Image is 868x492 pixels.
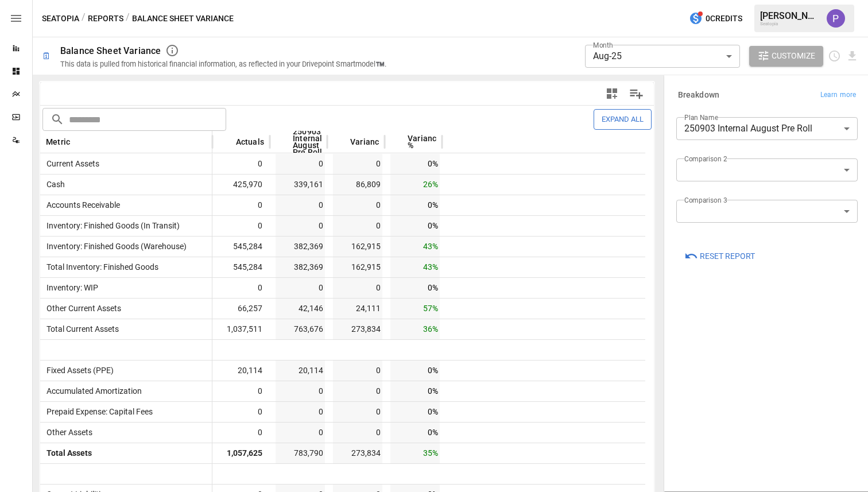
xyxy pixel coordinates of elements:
span: Accumulated Amortization [42,386,142,396]
span: 20,114 [276,361,325,381]
span: 43% [390,257,440,277]
span: 545,284 [218,257,264,277]
span: Learn more [820,90,856,101]
span: 0 [276,216,325,236]
span: 0 [276,423,325,443]
span: 0 Credits [706,11,742,26]
span: 382,369 [276,237,325,257]
span: 0 [333,278,382,298]
span: 43% [390,237,440,257]
span: 0% [390,402,440,422]
span: 0% [390,381,440,401]
span: 0 [276,154,325,174]
span: Metric [46,138,70,145]
label: Comparison 3 [684,195,727,205]
span: 0 [218,402,264,422]
span: Inventory: Finished Goods (Warehouse) [42,242,187,251]
span: 339,161 [276,175,325,195]
button: Sort [219,134,235,150]
span: Inventory: WIP [42,283,98,292]
span: Other Assets [42,428,92,437]
span: 763,676 [276,319,325,339]
div: Seatopia [760,21,820,26]
span: 0 [218,216,264,236]
span: 0 [218,381,264,401]
span: Prepaid Expense: Capital Fees [42,407,153,416]
h6: Breakdown [678,89,719,102]
span: Customize [772,49,815,63]
span: 0 [333,154,382,174]
span: 0% [390,195,440,215]
div: 250903 Internal August Pre Roll [676,117,858,140]
div: This data is pulled from historical financial information, as reflected in your Drivepoint Smartm... [60,60,386,68]
span: 0 [333,361,382,381]
span: 162,915 [333,257,382,277]
span: 0 [276,195,325,215]
button: Sort [333,134,349,150]
span: Accounts Receivable [42,200,120,210]
span: 1,057,625 [218,443,264,463]
span: Variance [350,138,383,145]
span: 42,146 [276,299,325,319]
span: Cash [42,180,65,189]
span: Variance % [408,135,441,149]
span: 545,284 [218,237,264,257]
button: Prateek Batra [820,2,852,34]
button: 0Credits [684,8,747,29]
span: 36% [390,319,440,339]
span: 24,111 [333,299,382,319]
span: 57% [390,299,440,319]
span: 35% [390,443,440,463]
span: 0 [218,154,264,174]
span: 1,037,511 [218,319,264,339]
span: 162,915 [333,237,382,257]
span: 382,369 [276,257,325,277]
button: Customize [749,46,824,67]
span: Total Assets [42,448,92,458]
label: Month [593,40,613,50]
label: Plan Name [684,113,718,122]
span: 0 [276,381,325,401]
button: Download report [846,49,859,63]
div: 🗓 [42,51,51,61]
span: Reset Report [700,249,755,264]
label: Comparison 2 [684,154,727,164]
span: Total Current Assets [42,324,119,334]
button: Reports [88,11,123,26]
div: Aug-25 [585,45,740,68]
div: Balance Sheet Variance [60,45,161,56]
button: Sort [71,134,87,150]
span: 0 [333,402,382,422]
span: 425,970 [218,175,264,195]
div: / [126,11,130,26]
span: 0% [390,423,440,443]
span: 86,809 [333,175,382,195]
div: / [82,11,86,26]
span: 26% [390,175,440,195]
span: 20,114 [218,361,264,381]
span: 783,790 [276,443,325,463]
span: Fixed Assets (PPE) [42,366,114,375]
button: Seatopia [42,11,79,26]
span: 0 [276,402,325,422]
button: Sort [390,134,406,150]
span: 0% [390,216,440,236]
span: 250903 Internal August Pre Roll [293,128,322,156]
span: 66,257 [218,299,264,319]
span: 0 [276,278,325,298]
span: 0 [218,195,264,215]
span: Current Assets [42,159,99,168]
span: 0 [333,195,382,215]
span: 0 [333,216,382,236]
span: Actuals [236,138,264,145]
button: Expand All [594,109,652,129]
img: Prateek Batra [827,9,845,28]
span: 273,834 [333,443,382,463]
span: 0% [390,361,440,381]
span: 273,834 [333,319,382,339]
button: Sort [276,134,292,150]
button: Schedule report [828,49,841,63]
span: Inventory: Finished Goods (In Transit) [42,221,180,230]
span: 0 [333,381,382,401]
